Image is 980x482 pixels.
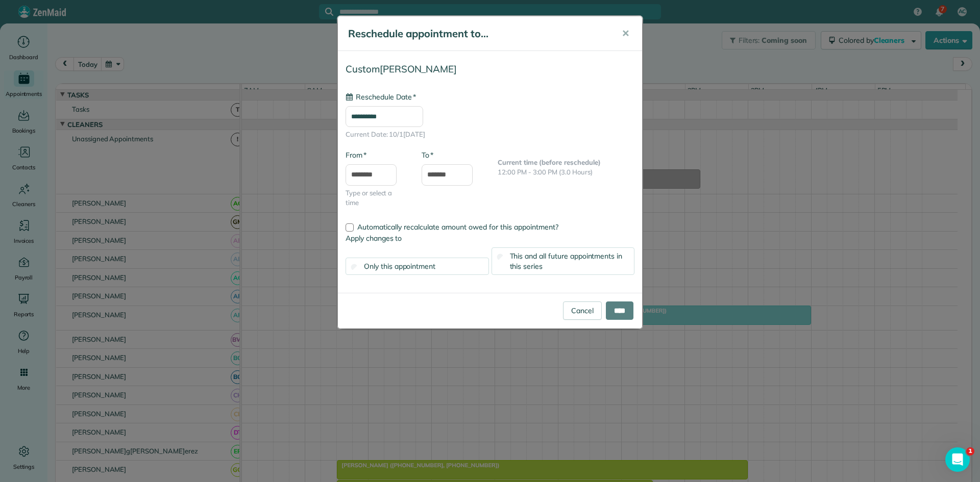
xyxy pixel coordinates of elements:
[364,262,435,271] span: Only this appointment
[945,447,970,472] iframe: Intercom live chat
[346,233,634,243] label: Apply changes to
[622,28,629,39] span: ✕
[346,130,634,140] span: Current Date: 10/1[DATE]
[346,150,366,160] label: From
[498,167,634,177] p: 12:00 PM - 3:00 PM (3.0 Hours)
[510,251,623,271] span: This and all future appointments in this series
[346,92,416,102] label: Reschedule Date
[497,253,503,260] input: This and all future appointments in this series
[563,301,602,320] a: Cancel
[966,447,974,455] span: 1
[351,264,358,270] input: Only this appointment
[498,158,601,166] b: Current time (before reschedule)
[422,150,433,160] label: To
[346,64,634,74] h4: Custom[PERSON_NAME]
[348,27,607,41] h5: Reschedule appointment to...
[346,188,406,208] span: Type or select a time
[357,222,558,232] span: Automatically recalculate amount owed for this appointment?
